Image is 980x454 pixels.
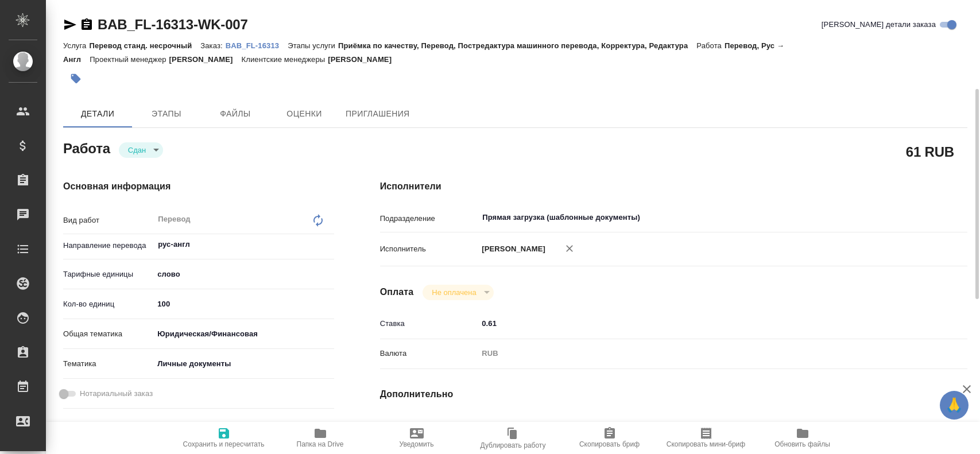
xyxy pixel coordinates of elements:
p: Заказ: [200,41,225,50]
span: Этапы [139,107,194,121]
p: Ставка [380,318,478,329]
div: RUB [478,344,918,363]
p: Работа [696,41,725,50]
p: Тематика [63,358,153,370]
span: Скопировать мини-бриф [667,440,745,448]
p: [PERSON_NAME] [478,243,545,255]
p: Общая тематика [63,328,153,340]
button: Скопировать ссылку для ЯМессенджера [63,18,77,32]
p: Направление перевода [63,240,153,251]
button: Сдан [125,145,149,155]
button: Скопировать мини-бриф [658,422,754,454]
p: Проектный менеджер [90,55,169,64]
p: Услуга [63,41,89,50]
span: Сохранить и пересчитать [183,440,265,448]
span: Скопировать бриф [579,440,640,448]
p: Исполнитель [380,243,478,255]
a: BAB_FL-16313-WK-007 [98,17,248,32]
span: Приглашения [346,107,410,121]
span: Дублировать работу [481,441,546,449]
button: Дублировать работу [465,422,561,454]
p: Тарифные единицы [63,269,153,280]
h4: Дополнительно [380,387,967,401]
span: [PERSON_NAME] детали заказа [822,19,936,30]
input: ✎ Введи что-нибудь [153,296,334,312]
button: 🙏 [940,391,969,420]
button: Open [328,243,330,246]
input: Пустое поле [478,416,918,433]
span: Детали [70,107,125,121]
p: Клиентские менеджеры [242,55,328,64]
input: ✎ Введи что-нибудь [478,315,918,332]
p: [PERSON_NAME] [328,55,400,64]
h4: Основная информация [63,180,334,193]
div: Юридическая/Финансовая [153,324,334,344]
p: Подразделение [380,213,478,224]
h2: 61 RUB [906,142,954,161]
p: Этапы услуги [288,41,338,50]
button: Папка на Drive [272,422,369,454]
h4: Оплата [380,285,414,299]
div: Личные документы [153,354,334,374]
button: Не оплачена [428,288,479,297]
button: Удалить исполнителя [557,236,582,261]
h2: Работа [63,137,110,158]
a: BAB_FL-16313 [226,40,288,50]
h4: Исполнители [380,180,967,193]
button: Скопировать бриф [561,422,658,454]
button: Обновить файлы [754,422,851,454]
p: Вид работ [63,215,153,226]
button: Скопировать ссылку [80,18,94,32]
span: Оценки [277,107,332,121]
span: Обновить файлы [774,440,830,448]
p: [PERSON_NAME] [169,55,242,64]
button: Добавить тэг [63,66,88,91]
button: Open [912,216,915,219]
div: Сдан [119,142,163,158]
button: Уведомить [369,422,465,454]
span: Папка на Drive [297,440,344,448]
div: Сдан [423,285,493,300]
p: Приёмка по качеству, Перевод, Постредактура машинного перевода, Корректура, Редактура [338,41,696,50]
p: Кол-во единиц [63,298,153,310]
div: слово [153,265,334,284]
span: Файлы [208,107,263,121]
p: Валюта [380,348,478,359]
p: Перевод станд. несрочный [89,41,200,50]
span: 🙏 [944,393,964,417]
button: Сохранить и пересчитать [176,422,272,454]
p: BAB_FL-16313 [226,41,288,50]
p: Последнее изменение [380,419,478,430]
span: Нотариальный заказ [80,388,153,399]
span: Уведомить [400,440,434,448]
